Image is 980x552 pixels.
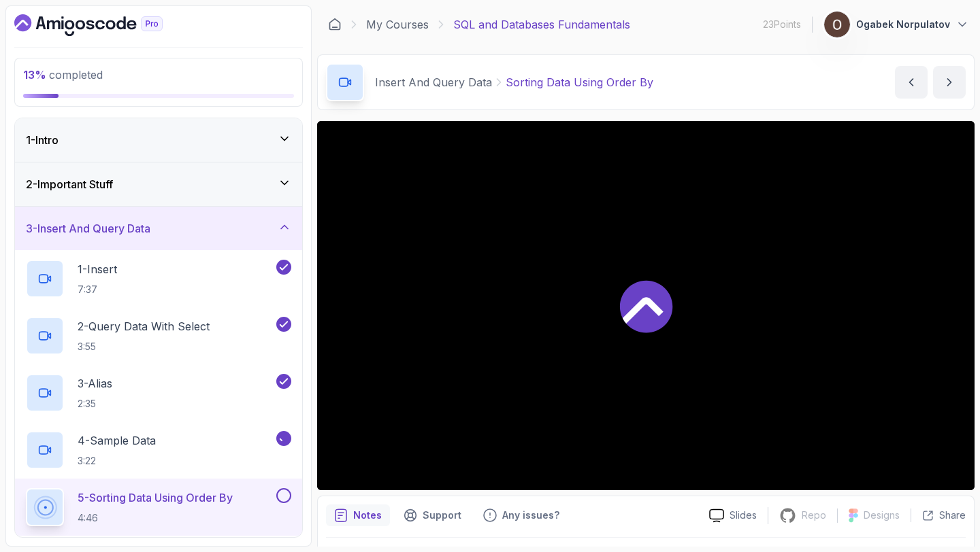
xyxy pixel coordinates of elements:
[823,11,969,38] button: user profile imageOgabek Norpulatov
[15,207,302,250] button: 3-Insert And Query Data
[23,68,46,82] span: 13 %
[78,432,156,449] p: 4 - Sample Data
[23,68,103,82] span: completed
[26,317,291,355] button: 2-Query Data With Select3:55
[326,504,390,526] button: notes button
[26,132,59,148] h3: 1 - Intro
[824,12,850,37] img: user profile image
[375,74,492,90] p: Insert And Query Data
[353,508,382,522] p: Notes
[763,18,801,31] p: 23 Points
[506,74,653,90] p: Sorting Data Using Order By
[26,374,291,412] button: 3-Alias2:35
[78,318,210,334] p: 2 - Query Data With Select
[933,66,966,99] button: next content
[78,454,156,468] p: 3:22
[895,66,928,99] button: previous content
[78,397,112,411] p: 2:35
[78,340,210,353] p: 3:55
[864,508,900,522] p: Designs
[26,260,291,298] button: 1-Insert7:37
[911,508,966,522] button: Share
[26,431,291,469] button: 4-Sample Data3:22
[78,375,112,392] p: 3 - Alias
[14,14,194,36] a: Dashboard
[26,488,291,526] button: 5-Sorting Data Using Order By4:46
[78,283,117,296] p: 7:37
[939,508,966,522] p: Share
[78,511,233,525] p: 4:46
[15,162,302,206] button: 2-Important Stuff
[802,508,826,522] p: Repo
[366,16,429,33] a: My Courses
[328,18,342,31] a: Dashboard
[730,508,757,522] p: Slides
[78,261,117,277] p: 1 - Insert
[78,489,233,506] p: 5 - Sorting Data Using Order By
[26,220,150,237] h3: 3 - Insert And Query Data
[856,18,950,31] p: Ogabek Norpulatov
[26,176,113,192] h3: 2 - Important Stuff
[502,508,559,522] p: Any issues?
[423,508,461,522] p: Support
[453,16,630,33] p: SQL and Databases Fundamentals
[395,504,470,526] button: Support button
[698,508,768,523] a: Slides
[15,118,302,162] button: 1-Intro
[475,504,568,526] button: Feedback button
